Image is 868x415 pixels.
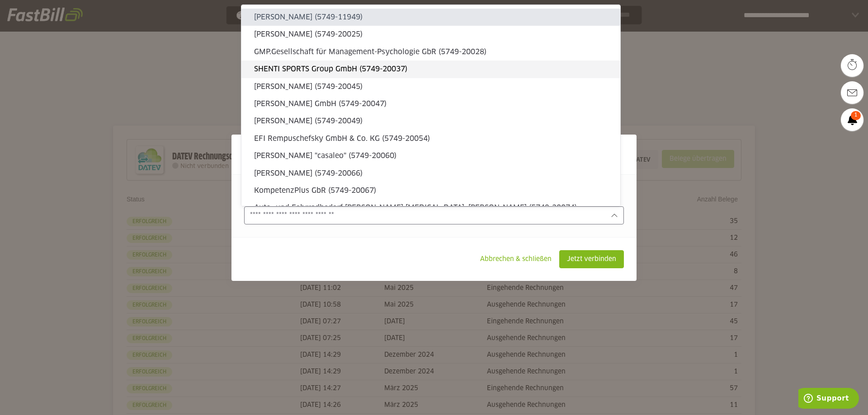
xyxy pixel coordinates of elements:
[851,111,861,120] span: 1
[241,9,620,26] sl-option: [PERSON_NAME] (5749-11949)
[241,147,620,164] sl-option: [PERSON_NAME] "casaleo" (5749-20060)
[798,388,859,410] iframe: Öffnet ein Widget, in dem Sie weitere Informationen finden
[241,61,620,78] sl-option: SHENTI SPORTS Group GmbH (5749-20037)
[241,78,620,95] sl-option: [PERSON_NAME] (5749-20045)
[472,250,559,268] sl-button: Abbrechen & schließen
[241,95,620,112] sl-option: [PERSON_NAME] GmbH (5749-20047)
[241,43,620,61] sl-option: GMP.Gesellschaft für Management-Psychologie GbR (5749-20028)
[841,108,863,131] a: 1
[241,26,620,43] sl-option: [PERSON_NAME] (5749-20025)
[241,130,620,147] sl-option: EFI Rempuschefsky GmbH & Co. KG (5749-20054)
[241,199,620,216] sl-option: Auto- und Fahrradbedarf [PERSON_NAME] [MEDICAL_DATA]. [PERSON_NAME] (5749-20074)
[241,182,620,199] sl-option: KompetenzPlus GbR (5749-20067)
[241,112,620,130] sl-option: [PERSON_NAME] (5749-20049)
[559,250,624,268] sl-button: Jetzt verbinden
[241,165,620,182] sl-option: [PERSON_NAME] (5749-20066)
